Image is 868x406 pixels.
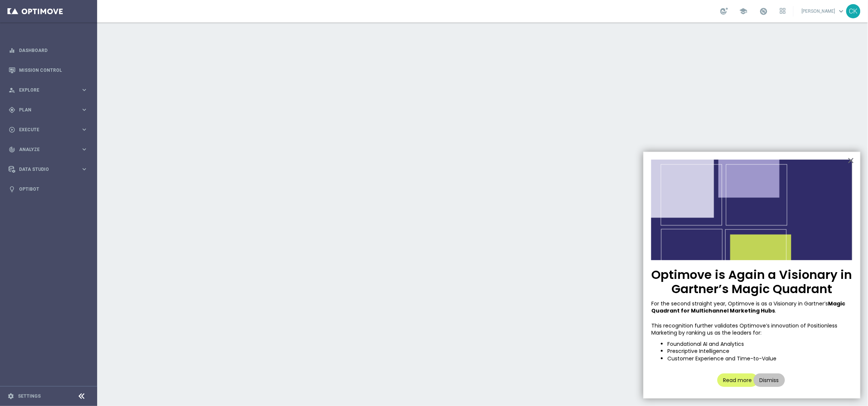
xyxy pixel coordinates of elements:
a: [PERSON_NAME] [801,6,846,17]
p: This recognition further validates Optimove’s innovation of Positionless Marketing by ranking us ... [651,322,852,337]
span: Plan [19,108,81,112]
i: keyboard_arrow_right [81,126,88,133]
a: Mission Control [19,60,88,80]
span: Explore [19,88,81,92]
i: play_circle_outline [9,126,15,133]
div: Explore [9,87,81,93]
a: Dashboard [19,40,88,60]
a: Optibot [19,179,88,199]
p: Optimove is Again a Visionary in Gartner’s Magic Quadrant [651,268,852,296]
div: Analyze [9,146,81,153]
i: keyboard_arrow_right [81,146,88,153]
div: Data Studio [9,166,81,173]
button: Read more [717,373,758,387]
div: Execute [9,126,81,133]
span: school [739,7,748,15]
button: Dismiss [754,373,785,387]
div: CK [846,4,861,18]
span: Analyze [19,147,81,152]
i: gps_fixed [9,107,15,113]
span: . [775,307,776,314]
span: keyboard_arrow_down [837,7,846,15]
div: Optibot [9,179,88,199]
button: Close [847,154,855,166]
i: equalizer [9,47,15,54]
li: Prescriptive Intelligence [667,348,852,355]
span: Data Studio [19,167,81,172]
i: keyboard_arrow_right [81,166,88,173]
div: Dashboard [9,40,88,60]
i: track_changes [9,146,15,153]
i: settings [7,393,14,400]
strong: Magic Quadrant for Multichannel Marketing Hubs [651,300,846,315]
li: Customer Experience and Time-to-Value [667,355,852,363]
span: For the second straight year, Optimove is as a Visionary in Gartner’s [651,300,828,307]
div: Mission Control [9,60,88,80]
li: Foundational AI and Analytics [667,341,852,348]
i: person_search [9,87,15,93]
div: Plan [9,107,81,113]
i: keyboard_arrow_right [81,106,88,113]
a: Settings [18,394,41,399]
span: Execute [19,127,81,132]
i: lightbulb [9,186,15,193]
i: keyboard_arrow_right [81,86,88,93]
